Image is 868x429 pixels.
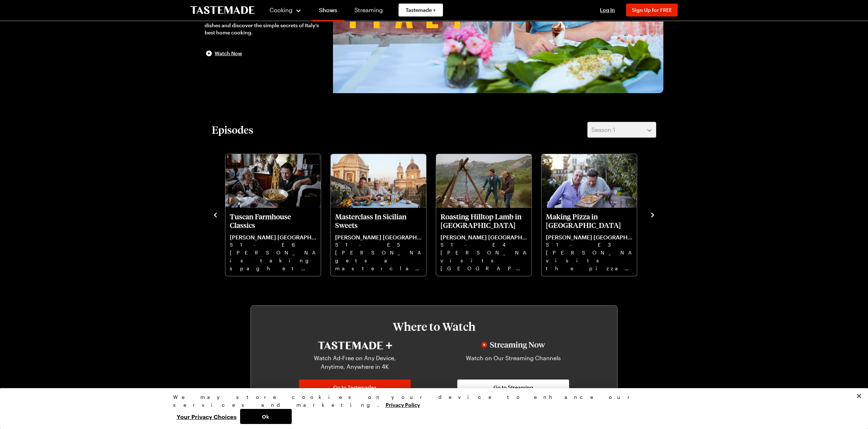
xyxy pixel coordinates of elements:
[440,234,527,241] p: [PERSON_NAME] [GEOGRAPHIC_DATA]
[212,123,253,136] h2: Episodes
[440,249,527,272] p: [PERSON_NAME] visits [GEOGRAPHIC_DATA] in search of some old school Italian recipes.
[626,4,678,16] button: Sign Up for FREE
[632,7,672,13] span: Sign Up for FREE
[546,249,633,272] p: [PERSON_NAME] visits the pizza capital of [GEOGRAPHIC_DATA] to learn recipes from the locals.
[190,6,255,14] a: To Tastemade Home Page
[212,210,219,219] button: navigate to previous item
[493,384,533,391] span: Go to Streaming
[230,249,316,272] p: [PERSON_NAME] is taking spaghetti bolognese to the next level and re-creating a mind-blowing [DEM...
[406,6,436,14] span: Tastemade +
[435,152,541,277] div: 5 / 8
[225,154,321,276] div: Tuscan Farmhouse Classics
[542,154,637,276] div: Making Pizza in Naples
[335,249,422,272] p: [PERSON_NAME] gets a masterclass in Sicilian sweets and cooking up an epic tuna, prawn and pistac...
[331,154,426,208] img: Masterclass In Sicilian Sweets
[230,234,316,241] p: [PERSON_NAME] [GEOGRAPHIC_DATA]
[457,380,569,395] a: Go to Streaming
[173,409,240,424] button: Your Privacy Choices
[481,342,545,349] img: Streaming
[546,212,633,229] p: Making Pizza in [GEOGRAPHIC_DATA]
[330,152,435,277] div: 4 / 8
[335,234,422,241] p: [PERSON_NAME] [GEOGRAPHIC_DATA]
[215,50,242,57] span: Watch Now
[318,342,392,349] img: Tastemade+
[335,212,422,229] p: Masterclass In Sicilian Sweets
[240,409,292,424] button: Ok
[312,1,344,22] a: Shows
[593,6,622,14] button: Log In
[546,234,633,241] p: [PERSON_NAME] [GEOGRAPHIC_DATA]
[436,154,531,208] img: Roasting Hilltop Lamb in Basilicata
[173,393,689,424] div: Privacy
[386,401,420,408] a: More information about your privacy, opens in a new tab
[591,125,615,134] span: Season 1
[440,212,527,229] p: Roasting Hilltop Lamb in [GEOGRAPHIC_DATA]
[851,388,867,404] button: Close
[270,6,292,13] span: Cooking
[440,212,527,272] a: Roasting Hilltop Lamb in Basilicata
[600,7,615,13] span: Log In
[333,384,377,391] span: Go to Tastemade+
[269,1,302,19] button: Cooking
[440,241,527,249] p: S1 - E4
[331,154,426,276] div: Masterclass In Sicilian Sweets
[230,241,316,249] p: S1 - E6
[205,8,326,36] div: [PERSON_NAME] travels through [GEOGRAPHIC_DATA] to sample mouth-watering dishes and discover the ...
[462,354,565,371] p: Watch on Our Streaming Channels
[587,122,656,138] button: Season 1
[546,212,633,272] a: Making Pizza in Naples
[541,152,646,277] div: 6 / 8
[230,212,316,229] p: Tuscan Farmhouse Classics
[230,212,316,272] a: Tuscan Farmhouse Classics
[299,380,411,395] a: Go to Tastemade+
[335,241,422,249] p: S1 - E5
[335,212,422,272] a: Masterclass In Sicilian Sweets
[173,393,689,409] div: We may store cookies on your device to enhance our services and marketing.
[436,154,531,276] div: Roasting Hilltop Lamb in Basilicata
[546,241,633,249] p: S1 - E3
[225,154,321,208] img: Tuscan Farmhouse Classics
[399,4,443,16] a: Tastemade +
[225,152,330,277] div: 3 / 8
[272,320,596,333] h3: Where to Watch
[542,154,637,208] img: Making Pizza in Naples
[303,354,406,371] p: Watch Ad-Free on Any Device, Anytime, Anywhere in 4K
[649,210,656,219] button: navigate to next item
